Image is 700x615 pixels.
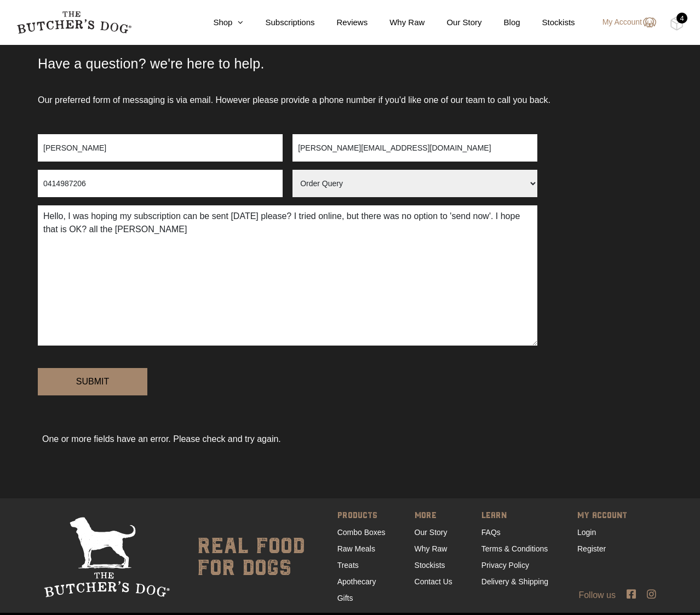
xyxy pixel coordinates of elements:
[38,94,662,134] p: Our preferred form of messaging is via email. However please provide a phone number if you'd like...
[415,509,452,524] span: MORE
[577,544,606,553] a: Register
[38,55,662,94] h2: Have a question? we're here to help.
[415,528,447,537] a: Our Story
[186,517,305,597] div: real food for dogs
[676,13,687,24] div: 4
[292,134,537,162] input: Email
[481,509,548,524] span: LEARN
[337,509,386,524] span: PRODUCTS
[191,16,243,29] a: Shop
[415,577,452,586] a: Contact Us
[482,16,520,29] a: Blog
[243,16,314,29] a: Subscriptions
[38,134,662,446] form: Contact form
[315,16,368,29] a: Reviews
[415,544,447,553] a: Why Raw
[42,433,658,446] div: One or more fields have an error. Please check and try again.
[577,509,627,524] span: MY ACCOUNT
[577,528,596,537] a: Login
[481,528,501,537] a: FAQs
[670,16,684,31] img: TBD_Cart-Full.png
[337,577,376,586] a: Apothecary
[38,368,147,395] input: Submit
[481,577,548,586] a: Delivery & Shipping
[38,134,283,162] input: Full Name
[481,544,548,553] a: Terms & Conditions
[337,594,353,602] a: Gifts
[337,544,375,553] a: Raw Meals
[415,561,445,570] a: Stockists
[481,561,529,570] a: Privacy Policy
[38,170,283,197] input: Phone Number
[337,561,359,570] a: Treats
[424,16,481,29] a: Our Story
[368,16,424,29] a: Why Raw
[520,16,575,29] a: Stockists
[592,16,656,29] a: My Account
[337,528,386,537] a: Combo Boxes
